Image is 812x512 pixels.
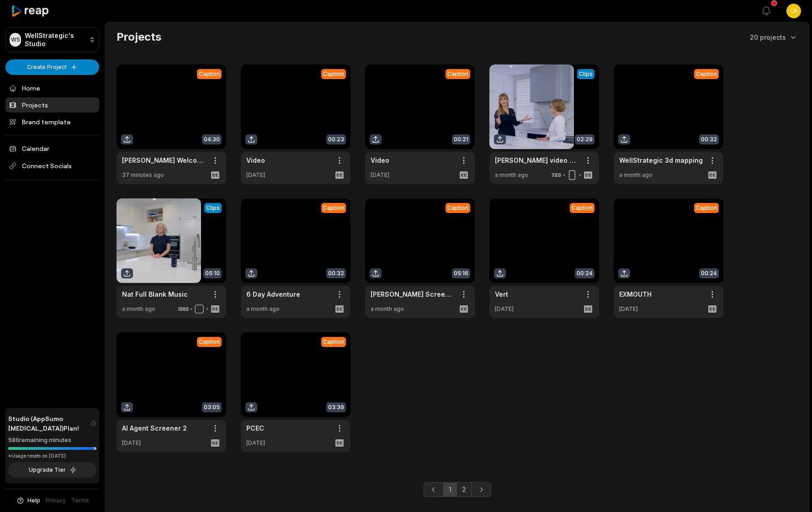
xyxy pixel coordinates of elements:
[246,155,265,165] a: Video
[27,496,40,505] span: Help
[619,289,652,299] a: EXMOUTH
[8,414,90,433] span: Studio (AppSumo [MEDICAL_DATA]) Plan!
[424,482,491,497] ul: Pagination
[495,155,579,165] a: [PERSON_NAME] video copy
[5,158,99,174] span: Connect Socials
[10,33,21,47] div: WS
[8,462,96,478] button: Upgrade Tier
[8,453,96,459] div: *Usage resets on [DATE]
[71,496,89,505] a: Terms
[16,496,40,505] button: Help
[46,496,66,505] a: Privacy
[246,423,264,433] a: PCEC
[456,482,472,497] a: Page 2
[371,155,389,165] a: Video
[122,155,206,165] a: [PERSON_NAME] Welcome Video 3.0
[122,289,188,299] a: Nat Full Blank Music
[5,97,99,112] a: Projects
[424,482,444,497] a: Previous page
[750,32,798,42] button: 20 projects
[619,155,703,165] a: WellStrategic 3d mapping
[443,482,457,497] a: Page 1 is your current page
[495,289,508,299] a: Vert
[5,141,99,156] a: Calendar
[5,59,99,75] button: Create Project
[25,32,85,48] p: WellStrategic's Studio
[371,289,455,299] a: [PERSON_NAME] Screener
[471,482,491,497] a: Next page
[8,436,96,445] div: 586 remaining minutes
[5,114,99,129] a: Brand template
[117,30,161,44] h2: Projects
[246,289,300,299] a: 6 Day Adventure
[122,423,187,433] a: AI Agent Screener 2
[5,80,99,96] a: Home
